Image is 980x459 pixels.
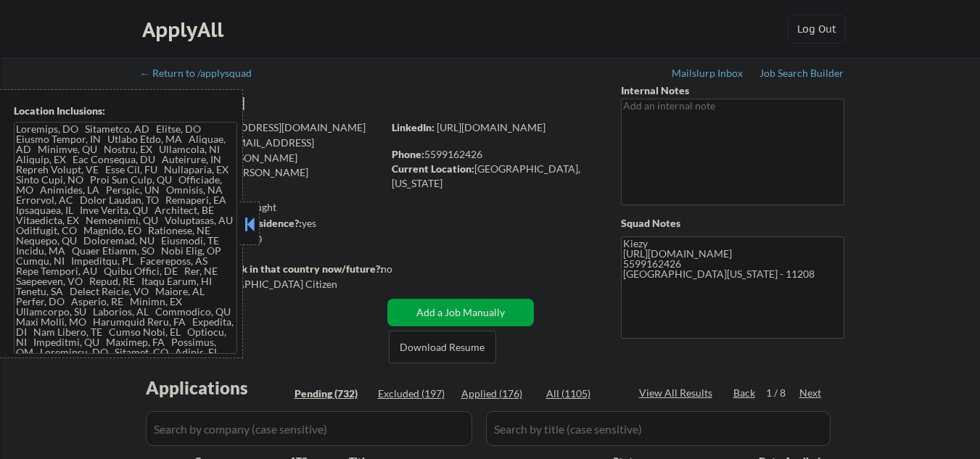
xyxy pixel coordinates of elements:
[14,104,237,118] div: Location Inclusions:
[392,162,597,190] div: [GEOGRAPHIC_DATA], [US_STATE]
[381,262,422,276] div: no
[759,67,844,82] a: Job Search Builder
[378,386,450,401] div: Excluded (197)
[437,121,545,133] a: [URL][DOMAIN_NAME]
[621,216,844,231] div: Squad Notes
[141,200,382,215] div: 160 sent / 200 bought
[141,232,382,247] div: $155,000
[392,121,435,133] strong: LinkedIn:
[392,162,474,175] strong: Current Location:
[392,148,424,160] strong: Phone:
[140,68,265,78] div: ← Return to /applysquad
[389,331,496,363] button: Download Resume
[672,68,744,78] div: Mailslurp Inbox
[392,147,597,162] div: 5599162426
[146,411,472,446] input: Search by company (case sensitive)
[142,136,382,164] div: [EMAIL_ADDRESS][DOMAIN_NAME]
[733,386,757,400] div: Back
[639,386,717,400] div: View All Results
[461,386,534,401] div: Applied (176)
[141,151,382,194] div: [PERSON_NAME][EMAIL_ADDRESS][PERSON_NAME][DOMAIN_NAME]
[295,386,367,401] div: Pending (732)
[672,67,744,82] a: Mailslurp Inbox
[759,68,844,78] div: Job Search Builder
[141,94,440,112] div: [PERSON_NAME]
[799,386,823,400] div: Next
[146,379,289,397] div: Applications
[486,411,831,446] input: Search by title (case sensitive)
[142,120,382,135] div: [EMAIL_ADDRESS][DOMAIN_NAME]
[387,299,534,326] button: Add a Job Manually
[142,17,228,42] div: ApplyAll
[766,386,799,400] div: 1 / 8
[140,67,265,82] a: ← Return to /applysquad
[141,277,387,291] div: Yes, I am a [DEMOGRAPHIC_DATA] Citizen
[141,262,383,275] strong: Will need Visa to work in that country now/future?:
[546,386,619,401] div: All (1105)
[788,15,846,44] button: Log Out
[621,83,844,98] div: Internal Notes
